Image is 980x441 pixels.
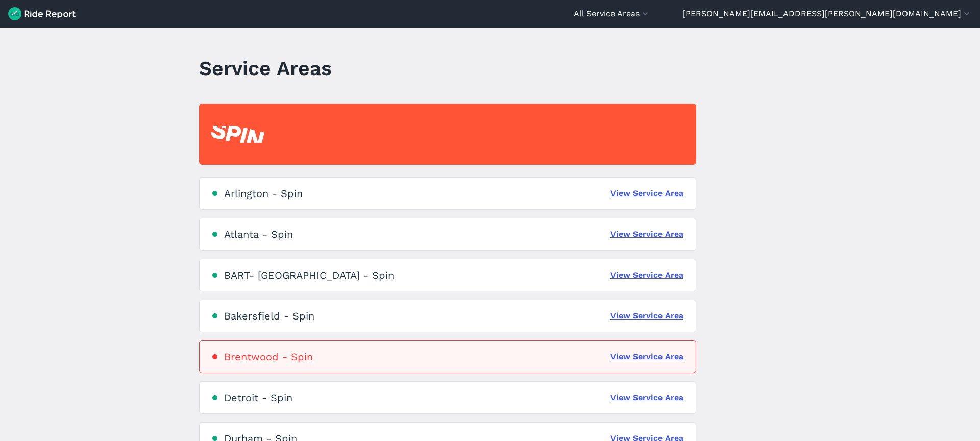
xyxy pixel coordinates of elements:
a: View Service Area [610,391,683,404]
div: Atlanta - Spin [224,228,293,240]
button: [PERSON_NAME][EMAIL_ADDRESS][PERSON_NAME][DOMAIN_NAME] [682,8,972,20]
a: View Service Area [610,351,683,363]
img: Spin [211,126,264,143]
a: View Service Area [610,269,683,281]
div: BART- [GEOGRAPHIC_DATA] - Spin [224,269,394,281]
div: Brentwood - Spin [224,351,313,363]
h1: Service Areas [199,54,332,82]
button: All Service Areas [574,8,650,20]
div: Arlington - Spin [224,187,303,200]
a: View Service Area [610,187,683,200]
a: View Service Area [610,310,683,322]
div: Detroit - Spin [224,391,292,404]
div: Bakersfield - Spin [224,310,314,322]
a: View Service Area [610,228,683,240]
img: Ride Report [8,7,76,20]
